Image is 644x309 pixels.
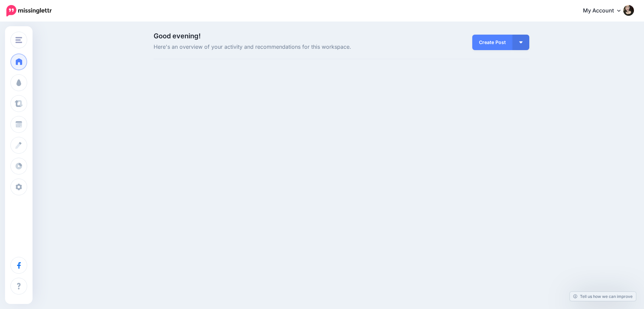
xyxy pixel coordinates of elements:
[15,37,22,43] img: menu.png
[519,41,523,43] img: arrow-down-white.png
[154,32,201,40] span: Good evening!
[576,3,634,19] a: My Account
[154,43,401,51] span: Here's an overview of your activity and recommendations for this workspace.
[570,292,636,301] a: Tell us how we can improve
[472,35,513,50] a: Create Post
[6,5,52,16] img: Missinglettr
